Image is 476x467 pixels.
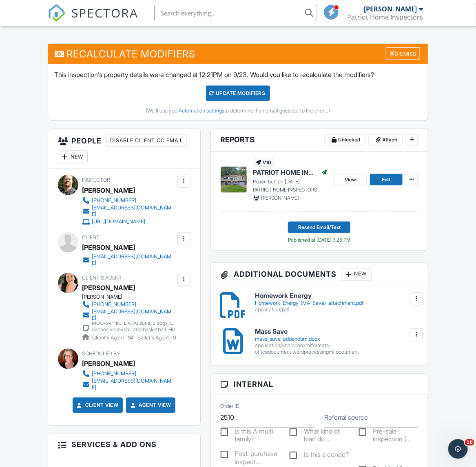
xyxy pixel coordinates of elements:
[92,371,136,377] div: [PHONE_NUMBER]
[465,439,474,446] span: 10
[211,263,428,286] h3: Additional Documents
[206,86,270,101] div: UPDATE Modifiers
[255,293,418,313] a: Homework Energy Homework_Energy_(MA_Save)_attachment.pdf application/pdf
[48,44,428,64] h3: Recalculate Modifiers
[106,134,187,147] div: Disable Client CC Email
[82,351,120,357] span: Scheduled By
[54,108,422,114] div: (We'll use your to determine if an email goes out to the client.)
[290,428,349,438] label: What kind of loan do you have?
[255,293,418,300] h6: Homework Energy
[92,197,136,204] div: [PHONE_NUMBER]
[82,358,135,370] div: [PERSON_NAME]
[82,253,175,267] a: [EMAIL_ADDRESS][DOMAIN_NAME]
[92,302,136,308] div: [PHONE_NUMBER]
[82,309,175,322] a: [EMAIL_ADDRESS][DOMAIN_NAME]
[173,335,176,341] strong: 0
[364,5,417,13] div: [PERSON_NAME]
[255,300,418,307] div: Homework_Energy_(MA_Save)_attachment.pdf
[221,403,240,410] label: Order ID
[290,451,349,461] label: Is this a condo?
[255,328,418,336] h6: Mass Save
[48,4,66,22] img: The Best Home Inspection Software - Spectora
[179,108,225,114] a: Automation settings
[92,309,175,322] div: [EMAIL_ADDRESS][DOMAIN_NAME]
[48,64,428,120] div: This inspection's property details were changed at 12:21PM on 9/23. Would you like to recalculate...
[82,241,135,253] div: [PERSON_NAME]
[324,413,368,422] label: Referral source
[48,11,138,28] a: SPECTORA
[48,434,200,456] h3: Services & Add ons
[129,401,171,410] a: Agent View
[82,205,175,218] a: [EMAIL_ADDRESS][DOMAIN_NAME]
[128,335,133,341] strong: 14
[255,328,418,356] a: Mass Save mass_save_addendum.docx application/vnd.openxmlformats-officedocument.wordprocessingml....
[71,4,138,21] span: SPECTORA
[255,343,418,356] div: application/vnd.openxmlformats-officedocument.wordprocessingml.document
[82,370,175,378] a: [PHONE_NUMBER]
[82,184,135,196] div: [PERSON_NAME]
[82,294,182,301] div: [PERSON_NAME]
[82,282,135,294] a: [PERSON_NAME]
[82,301,175,309] a: [PHONE_NUMBER]
[82,378,175,391] a: [EMAIL_ADDRESS][DOMAIN_NAME]
[82,275,122,281] span: Client's Agent
[92,378,175,391] div: [EMAIL_ADDRESS][DOMAIN_NAME]
[82,218,175,226] a: [URL][DOMAIN_NAME]
[92,253,175,267] div: [EMAIL_ADDRESS][DOMAIN_NAME]
[221,450,280,460] label: Post-purchase inspection (no realtor)
[137,335,176,341] span: Seller's Agent -
[255,307,418,313] div: application/pdf
[92,205,175,218] div: [EMAIL_ADDRESS][DOMAIN_NAME]
[92,314,175,340] div: Realtor since [DATE], husband, [DEMOGRAPHIC_DATA] sons, 2 dogs. Coaches volleyball and basketball...
[386,47,420,60] div: Dismiss
[211,374,428,395] h3: Internal
[58,150,88,163] div: New
[342,268,372,281] div: New
[347,13,423,21] div: Patriot Home Inspectors
[82,234,100,240] span: Client
[154,5,317,21] input: Search everything...
[92,218,145,225] div: [URL][DOMAIN_NAME]
[82,196,175,205] a: [PHONE_NUMBER]
[82,177,110,183] span: Inspector
[448,439,468,459] iframe: Intercom live chat
[48,129,200,169] h3: People
[255,336,418,343] div: mass_save_addendum.docx
[75,401,119,410] a: Client View
[92,335,134,341] span: Client's Agent -
[221,428,280,438] label: Is this A multi family?
[359,428,418,438] label: Pre-sale inspection (no realtor)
